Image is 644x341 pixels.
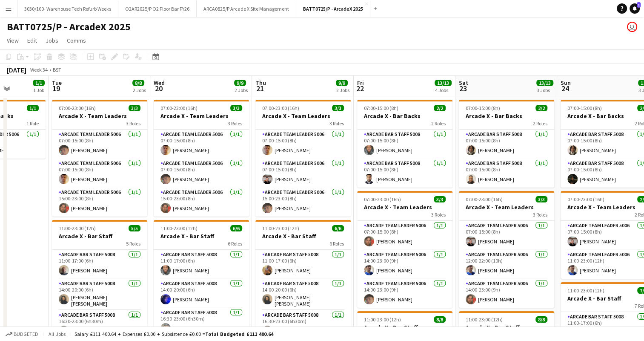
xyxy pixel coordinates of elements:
span: 3 Roles [329,120,344,127]
app-card-role: Arcade Bar Staff 50081/107:00-15:00 (8h)[PERSON_NAME] [459,159,554,188]
h3: Arcade X - Bar Staff [52,232,147,240]
span: Budgeted [14,331,38,337]
span: 5/5 [129,225,140,231]
app-card-role: Arcade Team Leader 50061/107:00-15:00 (8h)[PERSON_NAME] [459,221,554,250]
span: 1 Role [26,120,39,127]
span: Comms [67,37,86,44]
span: 07:00-23:00 (16h) [262,105,299,111]
button: BATT0725/P - ArcadeX 2025 [296,0,370,17]
div: BST [53,66,61,73]
app-card-role: Arcade Bar Staff 50081/111:00-17:00 (6h)[PERSON_NAME] [154,250,249,279]
span: 19 [51,84,62,93]
span: 07:00-15:00 (8h) [364,105,398,111]
span: 8/8 [434,316,446,323]
span: 3 Roles [533,211,547,218]
span: 3/3 [230,105,242,111]
span: 6/6 [230,225,242,231]
span: 2/2 [535,105,547,111]
app-card-role: Arcade Team Leader 50061/114:00-23:00 (9h)[PERSON_NAME] [357,279,452,308]
h3: Arcade X - Bar Staff [357,324,452,331]
a: Comms [63,35,89,46]
div: 4 Jobs [435,87,451,93]
span: Sat [459,79,468,87]
span: View [7,37,19,44]
app-card-role: Arcade Team Leader 50061/115:00-23:00 (8h)[PERSON_NAME] [154,188,249,217]
h3: Arcade X - Team Leaders [255,112,351,120]
span: Week 34 [28,66,49,73]
span: 22 [356,84,364,93]
span: 11:00-23:00 (12h) [567,287,604,294]
span: 11:00-23:00 (12h) [262,225,299,231]
h3: Arcade X - Bar Staff [154,232,249,240]
a: 1 [630,3,640,14]
span: 8/8 [132,80,144,86]
span: Sun [561,79,571,87]
app-card-role: Arcade Team Leader 50061/114:00-23:00 (9h)[PERSON_NAME] [357,250,452,279]
app-card-role: Arcade Bar Staff 50081/111:00-17:00 (6h)[PERSON_NAME] [255,250,351,279]
span: Edit [27,37,37,44]
app-card-role: Arcade Bar Staff 50081/107:00-15:00 (8h)[PERSON_NAME] [459,130,554,159]
span: 8/8 [535,316,547,323]
span: 07:00-23:00 (16h) [160,105,197,111]
span: 3/3 [129,105,140,111]
app-card-role: Arcade Team Leader 50061/107:00-15:00 (8h)[PERSON_NAME] [154,159,249,188]
span: 6 Roles [228,240,242,247]
app-card-role: Arcade Team Leader 50061/112:00-22:00 (10h)[PERSON_NAME] [459,250,554,279]
span: 3/3 [332,105,344,111]
span: 07:00-23:00 (16h) [466,196,503,202]
app-card-role: Arcade Bar Staff 50081/114:00-20:00 (6h)[PERSON_NAME] [154,279,249,308]
div: 07:00-23:00 (16h)3/3Arcade X - Team Leaders3 RolesArcade Team Leader 50061/107:00-15:00 (8h)[PERS... [357,191,452,308]
div: [DATE] [7,66,26,74]
span: 2/2 [434,105,446,111]
span: 6/6 [332,225,344,231]
h3: Arcade X - Team Leaders [459,203,554,211]
span: Tue [52,79,62,87]
div: 07:00-23:00 (16h)3/3Arcade X - Team Leaders3 RolesArcade Team Leader 50061/107:00-15:00 (8h)[PERS... [154,100,249,217]
h1: BATT0725/P - ArcadeX 2025 [7,20,131,33]
span: 11:00-23:00 (12h) [59,225,96,231]
app-card-role: Arcade Bar Staff 50081/107:00-15:00 (8h)[PERSON_NAME] [357,159,452,188]
div: Salary £111 400.64 + Expenses £0.00 + Subsistence £0.00 = [74,331,273,337]
div: 2 Jobs [133,87,146,93]
span: 1/1 [33,80,45,86]
button: 3030/100- Warehouse Tech Refurb Weeks [17,0,118,17]
app-card-role: Arcade Team Leader 50061/107:00-15:00 (8h)[PERSON_NAME] [255,130,351,159]
span: 3/3 [434,196,446,202]
a: Jobs [42,35,62,46]
span: 07:00-15:00 (8h) [466,105,500,111]
span: 3 Roles [126,120,140,127]
app-job-card: 07:00-23:00 (16h)3/3Arcade X - Team Leaders3 RolesArcade Team Leader 50061/107:00-15:00 (8h)[PERS... [255,100,351,217]
app-card-role: Arcade Bar Staff 50081/116:30-23:00 (6h30m)Kain O Dea [52,310,147,339]
span: 9/9 [234,80,246,86]
span: 11:00-23:00 (12h) [364,316,401,323]
span: 11:00-23:00 (12h) [160,225,197,231]
span: 11:00-23:00 (12h) [466,316,503,323]
app-card-role: Arcade Bar Staff 50081/116:30-23:00 (6h30m)[PERSON_NAME] [255,310,351,339]
span: 1 [637,2,641,8]
app-card-role: Arcade Team Leader 50061/107:00-15:00 (8h)[PERSON_NAME] [52,130,147,159]
app-job-card: 07:00-23:00 (16h)3/3Arcade X - Team Leaders3 RolesArcade Team Leader 50061/107:00-15:00 (8h)[PERS... [459,191,554,308]
div: 07:00-15:00 (8h)2/2Arcade X - Bar Backs2 RolesArcade Bar Staff 50081/107:00-15:00 (8h)[PERSON_NAM... [459,100,554,188]
span: 3 Roles [228,120,242,127]
span: 20 [152,84,165,93]
app-card-role: Arcade Team Leader 50061/114:00-23:00 (9h)[PERSON_NAME] [459,279,554,308]
app-job-card: 07:00-23:00 (16h)3/3Arcade X - Team Leaders3 RolesArcade Team Leader 50061/107:00-15:00 (8h)[PERS... [52,100,147,217]
app-card-role: Arcade Team Leader 50061/107:00-15:00 (8h)[PERSON_NAME] [52,159,147,188]
span: 07:00-23:00 (16h) [364,196,401,202]
span: 3/3 [535,196,547,202]
span: 07:00-15:00 (8h) [567,105,602,111]
h3: Arcade X - Bar Staff [255,232,351,240]
div: 2 Jobs [336,87,349,93]
div: 1 Job [33,87,44,93]
app-card-role: Arcade Team Leader 50061/107:00-15:00 (8h)[PERSON_NAME] [154,130,249,159]
app-job-card: 07:00-15:00 (8h)2/2Arcade X - Bar Backs2 RolesArcade Bar Staff 50081/107:00-15:00 (8h)[PERSON_NAM... [357,100,452,188]
span: All jobs [47,331,67,337]
span: Wed [154,79,165,87]
span: Fri [357,79,364,87]
h3: Arcade X - Team Leaders [357,203,452,211]
span: 23 [458,84,468,93]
